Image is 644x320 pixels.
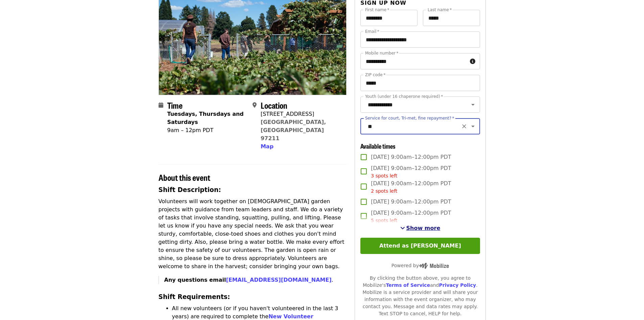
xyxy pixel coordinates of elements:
[468,122,478,131] button: Open
[360,275,480,317] div: By clicking the button above, you agree to Mobilize's and . Mobilize is a service provider and wi...
[423,10,480,26] input: Last name
[167,99,183,111] span: Time
[159,102,163,108] i: calendar icon
[164,276,347,284] p: .
[159,197,347,271] p: Volunteers will work together on [DEMOGRAPHIC_DATA] garden projects with guidance from team leade...
[261,143,273,151] button: Map
[439,282,476,288] a: Privacy Policy
[365,73,385,77] label: ZIP code
[406,225,440,231] span: Show more
[360,53,467,69] input: Mobile number
[261,99,287,111] span: Location
[360,238,480,254] button: Attend as [PERSON_NAME]
[261,143,273,150] span: Map
[360,10,418,26] input: First name
[391,263,449,268] span: Powered by
[400,224,440,232] button: See more timeslots
[371,173,397,178] span: 3 spots left
[360,142,396,150] span: Available times
[371,153,451,161] span: [DATE] 9:00am–12:00pm PDT
[371,188,397,194] span: 2 spots left
[386,282,430,288] a: Terms of Service
[371,209,451,224] span: [DATE] 9:00am–12:00pm PDT
[253,102,257,108] i: map-marker-alt icon
[167,126,247,134] div: 9am – 12pm PDT
[226,277,331,283] a: [EMAIL_ADDRESS][DOMAIN_NAME]
[459,122,469,131] button: Clear
[371,218,397,223] span: 5 spots left
[371,164,451,179] span: [DATE] 9:00am–12:00pm PDT
[371,198,451,206] span: [DATE] 9:00am–12:00pm PDT
[365,8,389,12] label: First name
[419,263,449,269] img: Powered by Mobilize
[360,31,480,48] input: Email
[470,58,475,65] i: circle-info icon
[365,94,443,99] label: Youth (under 16 chaperone required)
[365,29,379,34] label: Email
[365,51,398,55] label: Mobile number
[371,179,451,195] span: [DATE] 9:00am–12:00pm PDT
[261,110,341,118] div: [STREET_ADDRESS]
[164,277,332,283] strong: Any questions email
[167,111,244,125] strong: Tuesdays, Thursdays and Saturdays
[159,293,230,300] strong: Shift Requirements:
[468,100,478,109] button: Open
[428,8,452,12] label: Last name
[360,75,480,91] input: ZIP code
[159,171,210,183] span: About this event
[159,186,221,193] strong: Shift Description:
[261,119,326,142] a: [GEOGRAPHIC_DATA], [GEOGRAPHIC_DATA] 97211
[365,116,454,120] label: Service for court, Tri-met, fine repayment?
